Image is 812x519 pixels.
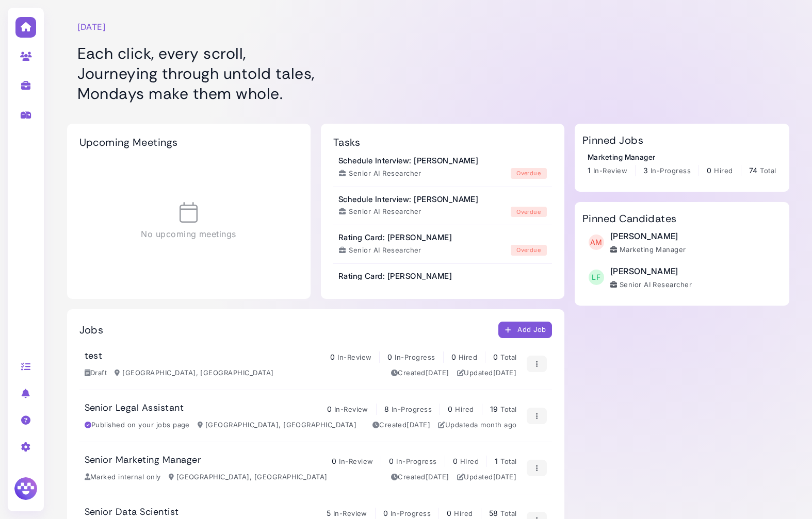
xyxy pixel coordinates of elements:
[391,472,449,482] div: Created
[85,507,179,518] h3: Senior Data Scientist
[383,509,388,517] span: 0
[198,420,356,430] div: [GEOGRAPHIC_DATA], [GEOGRAPHIC_DATA]
[493,369,517,377] time: Aug 20, 2025
[511,245,547,256] div: overdue
[714,166,733,175] span: Hired
[588,230,686,255] a: AM [PERSON_NAME] Marketing Manager
[707,166,711,175] span: 0
[589,270,604,285] span: LF
[327,405,332,413] span: 0
[457,472,517,482] div: Updated
[79,324,104,336] h2: Jobs
[511,207,547,217] div: overdue
[588,265,692,290] a: LF [PERSON_NAME] Senior AI Researcher
[457,368,517,378] div: Updated
[338,245,421,256] div: Senior AI Researcher
[610,245,686,255] div: Marketing Manager
[582,134,643,146] h2: Pinned Jobs
[451,353,456,361] span: 0
[588,166,591,175] span: 1
[77,43,565,104] h1: Each click, every scroll, Journeying through untold tales, Mondays make them whole.
[651,166,691,175] span: In-Progress
[588,152,776,162] div: Marketing Manager
[85,472,161,482] div: Marked internal only
[749,166,758,175] span: 74
[453,457,458,465] span: 0
[85,368,107,378] div: Draft
[588,152,776,176] a: Marketing Manager 1 In-Review 3 In-Progress 0 Hired 74 Total
[493,353,498,361] span: 0
[391,509,431,517] span: In-Progress
[396,457,436,465] span: In-Progress
[333,509,367,517] span: In-Review
[500,353,516,361] span: Total
[643,166,648,175] span: 3
[460,457,479,465] span: Hired
[455,405,474,413] span: Hired
[387,353,392,361] span: 0
[372,420,431,430] div: Created
[85,350,103,362] h3: test
[426,369,449,377] time: Aug 20, 2025
[474,421,516,429] time: Jul 24, 2025
[589,235,604,250] span: AM
[115,368,273,378] div: [GEOGRAPHIC_DATA], [GEOGRAPHIC_DATA]
[338,207,421,217] div: Senior AI Researcher
[77,21,106,33] time: [DATE]
[333,136,360,148] h2: Tasks
[498,322,552,338] button: Add Job
[338,272,452,281] h3: Rating Card: [PERSON_NAME]
[339,457,373,465] span: In-Review
[332,457,336,465] span: 0
[327,509,331,517] span: 5
[454,509,473,517] span: Hired
[760,166,776,175] span: Total
[389,457,394,465] span: 0
[493,473,517,481] time: Apr 28, 2025
[582,212,677,225] h2: Pinned Candidates
[334,405,368,413] span: In-Review
[407,421,430,429] time: Feb 26, 2025
[511,168,547,179] div: overdue
[500,405,516,413] span: Total
[504,325,546,336] div: Add Job
[338,233,452,242] h3: Rating Card: [PERSON_NAME]
[438,420,516,430] div: Updated
[500,509,516,517] span: Total
[489,509,498,517] span: 58
[85,420,190,430] div: Published on your jobs page
[330,353,335,361] span: 0
[426,473,449,481] time: Jan 10, 2025
[459,353,477,361] span: Hired
[447,509,451,517] span: 0
[391,368,449,378] div: Created
[338,195,479,204] h3: Schedule Interview: [PERSON_NAME]
[448,405,452,413] span: 0
[338,156,479,165] h3: Schedule Interview: [PERSON_NAME]
[13,476,39,501] img: Megan
[85,403,184,414] h3: Senior Legal Assistant
[85,455,202,466] h3: Senior Marketing Manager
[495,457,498,465] span: 1
[338,169,421,179] div: Senior AI Researcher
[500,457,516,465] span: Total
[384,405,389,413] span: 8
[490,405,498,413] span: 19
[337,353,371,361] span: In-Review
[79,136,178,148] h2: Upcoming Meetings
[79,159,298,283] div: No upcoming meetings
[593,166,627,175] span: In-Review
[610,265,692,277] div: [PERSON_NAME]
[392,405,432,413] span: In-Progress
[610,280,692,290] div: Senior AI Researcher
[395,353,435,361] span: In-Progress
[610,230,686,242] div: [PERSON_NAME]
[169,472,328,482] div: [GEOGRAPHIC_DATA], [GEOGRAPHIC_DATA]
